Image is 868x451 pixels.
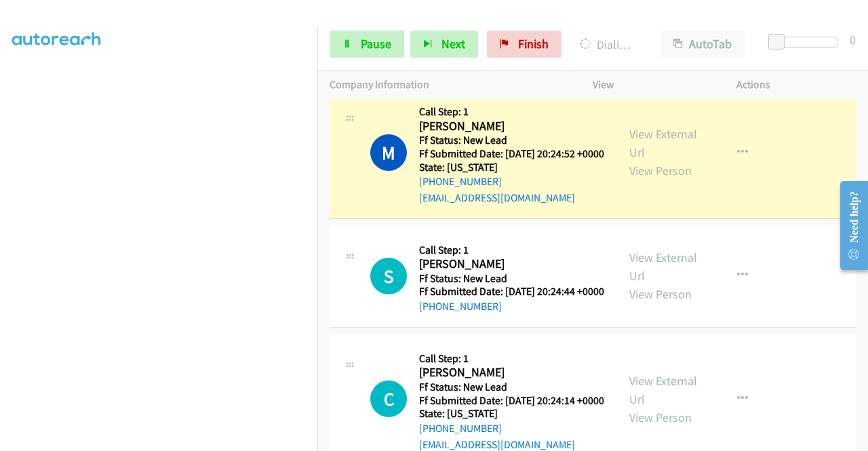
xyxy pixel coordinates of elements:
a: [PHONE_NUMBER] [419,300,502,313]
h5: Ff Status: New Lead [419,380,604,394]
span: Next [441,36,465,52]
a: [PHONE_NUMBER] [419,422,502,435]
a: View Person [629,163,692,178]
h5: Call Step: 1 [419,352,604,366]
a: View External Url [629,373,697,407]
h5: Ff Submitted Date: [DATE] 20:24:44 +0000 [419,285,604,298]
button: AutoTab [660,31,745,58]
a: View External Url [629,250,697,283]
div: The call is yet to be attempted [370,258,407,294]
h5: Ff Status: New Lead [419,134,604,147]
h5: State: [US_STATE] [419,407,604,420]
h2: [PERSON_NAME] [419,256,604,272]
a: View External Url [629,126,697,160]
a: [PHONE_NUMBER] [419,175,502,188]
a: [EMAIL_ADDRESS][DOMAIN_NAME] [419,438,575,451]
a: Pause [330,31,404,58]
h5: Call Step: 1 [419,105,604,119]
a: View Person [629,286,692,302]
h5: Ff Status: New Lead [419,272,604,286]
div: Delay between calls (in seconds) [775,37,837,47]
p: Company Information [330,77,568,93]
h2: [PERSON_NAME] [419,119,604,134]
h1: C [370,380,407,417]
h1: M [370,134,407,171]
span: Finish [518,36,549,52]
div: 0 [850,31,856,49]
div: The call is yet to be attempted [370,380,407,417]
span: Pause [361,36,391,52]
iframe: Resource Center [829,172,868,279]
h5: State: [US_STATE] [419,161,604,174]
h5: Ff Submitted Date: [DATE] 20:24:52 +0000 [419,147,604,161]
h1: S [370,258,407,294]
p: Actions [736,77,856,93]
h2: [PERSON_NAME] [419,365,604,380]
h5: Ff Submitted Date: [DATE] 20:24:14 +0000 [419,394,604,408]
button: Next [410,31,478,58]
p: View [593,77,712,93]
h5: Call Step: 1 [419,243,604,257]
a: Finish [487,31,561,58]
p: Dialing [PERSON_NAME] [580,35,636,54]
a: [EMAIL_ADDRESS][DOMAIN_NAME] [419,191,575,204]
a: View Person [629,410,692,425]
